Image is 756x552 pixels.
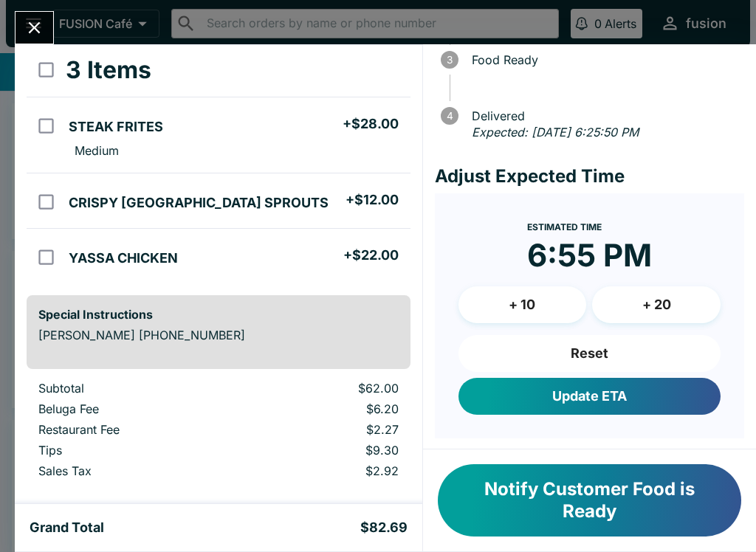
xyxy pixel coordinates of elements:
p: $2.27 [253,422,398,437]
h5: + $22.00 [343,246,399,264]
text: 4 [446,110,453,122]
p: Beluga Fee [38,401,230,416]
p: $2.92 [253,463,398,478]
em: Expected: [DATE] 6:25:50 PM [472,125,639,139]
h3: 3 Items [66,55,151,85]
button: Close [16,12,53,44]
table: orders table [27,381,410,484]
button: Reset [458,335,721,372]
h5: Grand Total [30,519,104,537]
h6: Special Instructions [38,307,399,322]
text: 3 [447,54,453,66]
p: Tips [38,443,230,458]
h5: + $28.00 [343,115,399,133]
span: Food Ready [464,53,744,66]
button: + 10 [458,286,587,323]
p: Subtotal [38,381,230,396]
button: Notify Customer Food is Ready [438,464,741,537]
p: $62.00 [253,381,398,396]
h5: YASSA CHICKEN [69,249,178,267]
button: Update ETA [458,378,721,415]
h5: + $12.00 [346,191,399,209]
h4: Adjust Expected Time [435,165,744,187]
h5: STEAK FRITES [69,118,163,136]
p: $6.20 [253,401,398,416]
h5: $82.69 [360,519,408,537]
time: 6:55 PM [527,236,652,275]
p: Medium [75,143,119,158]
span: Estimated Time [527,221,602,232]
table: orders table [27,44,410,283]
span: Delivered [464,109,744,123]
p: Restaurant Fee [38,422,230,437]
h5: CRISPY [GEOGRAPHIC_DATA] SPROUTS [69,194,329,212]
p: [PERSON_NAME] [PHONE_NUMBER] [38,328,399,342]
p: Sales Tax [38,463,230,478]
button: + 20 [592,286,721,323]
p: $9.30 [253,443,398,458]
